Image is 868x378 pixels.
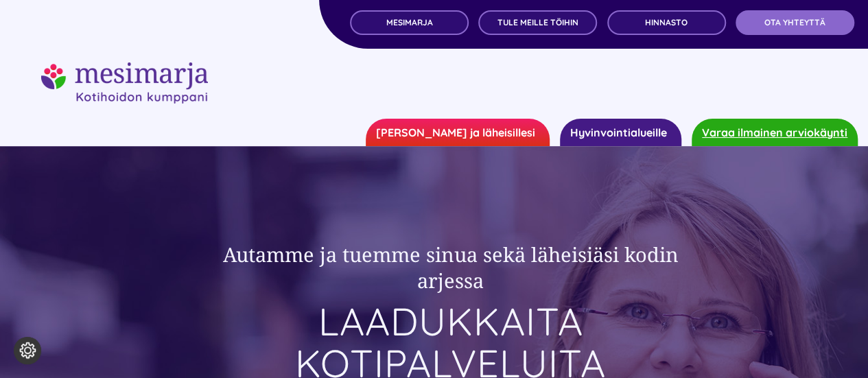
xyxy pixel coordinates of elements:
a: [PERSON_NAME] ja läheisillesi [366,119,550,146]
a: mesimarjasi [41,60,208,78]
img: mesimarjasi [41,62,208,104]
a: OTA YHTEYTTÄ [736,10,854,35]
span: TULE MEILLE TÖIHIN [497,18,578,27]
span: Hinnasto [645,18,688,27]
button: Evästeasetukset [14,337,41,364]
a: TULE MEILLE TÖIHIN [478,10,597,35]
a: Hyvinvointialueille [560,119,681,146]
h2: Autamme ja tuemme sinua sekä läheisiäsi kodin arjessa [187,241,714,293]
a: Varaa ilmainen arviokäynti [692,119,858,146]
a: Hinnasto [607,10,726,35]
span: OTA YHTEYTTÄ [764,18,825,27]
a: MESIMARJA [350,10,469,35]
span: MESIMARJA [386,18,432,27]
